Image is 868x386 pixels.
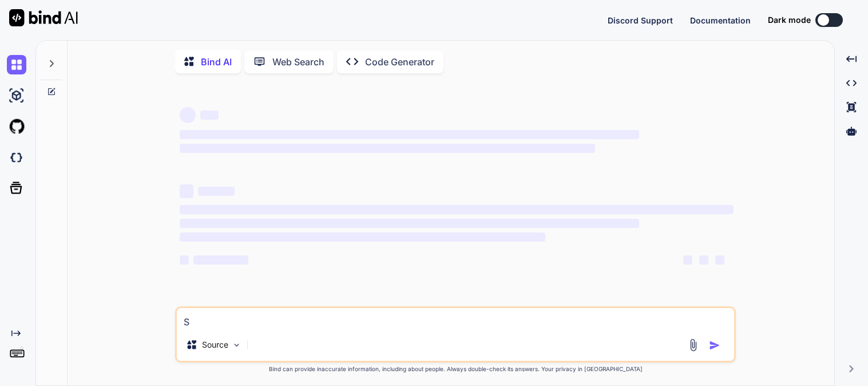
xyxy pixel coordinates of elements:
button: Discord Support [608,14,673,26]
span: Documentation [690,15,751,25]
span: ‌ [180,184,193,198]
span: ‌ [193,255,248,265]
span: ‌ [699,255,708,265]
span: ‌ [180,130,639,139]
span: ‌ [180,233,545,242]
span: ‌ [180,144,595,153]
span: ‌ [180,219,639,228]
span: ‌ [198,187,235,196]
span: Dark mode [768,14,811,26]
span: Discord Support [608,15,673,25]
span: ‌ [715,255,724,265]
span: ‌ [200,111,219,120]
img: Pick Models [232,340,241,350]
img: icon [709,340,720,351]
span: ‌ [683,255,692,265]
img: ai-studio [7,86,26,105]
span: ‌ [180,107,196,123]
img: darkCloudIdeIcon [7,148,26,167]
span: ‌ [180,255,189,265]
p: Bind AI [201,55,232,69]
img: chat [7,55,26,74]
p: Web Search [272,55,324,69]
img: attachment [687,338,700,352]
button: Documentation [690,14,751,26]
p: Bind can provide inaccurate information, including about people. Always double-check its answers.... [175,365,736,373]
p: Code Generator [365,55,434,69]
span: ‌ [180,205,734,214]
textarea: S [177,308,734,329]
p: Source [202,339,228,350]
img: Bind AI [9,9,78,26]
img: githubLight [7,117,26,136]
